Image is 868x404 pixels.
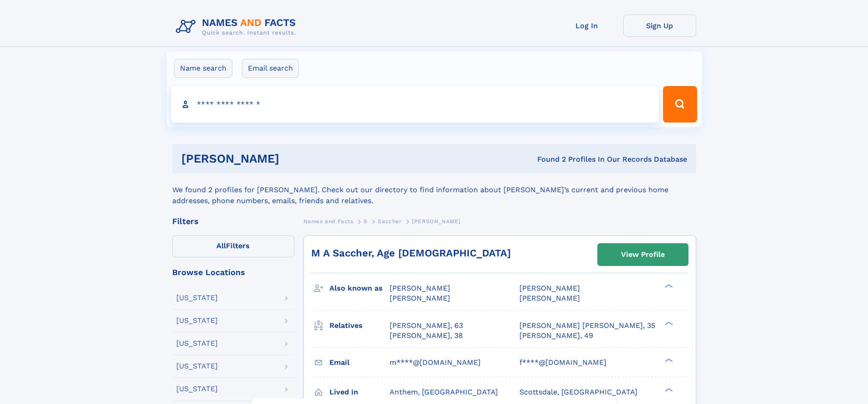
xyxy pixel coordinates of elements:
input: search input [171,86,659,123]
a: S [364,215,368,227]
div: [US_STATE] [176,317,218,324]
div: [US_STATE] [176,363,218,370]
div: [US_STATE] [176,340,218,347]
span: Anthem, [GEOGRAPHIC_DATA] [390,388,498,396]
div: View Profile [621,244,665,265]
span: Scottsdale, [GEOGRAPHIC_DATA] [519,388,637,396]
div: We found 2 profiles for [PERSON_NAME]. Check out our directory to find information about [PERSON_... [172,174,696,206]
a: Log In [550,15,623,37]
a: M A Saccher, Age [DEMOGRAPHIC_DATA] [311,247,511,259]
span: [PERSON_NAME] [390,294,450,302]
a: [PERSON_NAME], 38 [390,331,463,341]
button: Search Button [663,86,697,123]
h3: Also known as [329,281,390,296]
span: [PERSON_NAME] [519,294,580,302]
h3: Email [329,355,390,370]
label: Filters [172,235,294,257]
div: Browse Locations [172,268,294,276]
span: Saccher [378,218,401,225]
a: Sign Up [623,15,696,37]
a: Saccher [378,215,401,227]
h1: [PERSON_NAME] [181,153,408,164]
div: ❯ [663,357,673,363]
span: [PERSON_NAME] [519,284,580,292]
a: View Profile [598,244,688,266]
h3: Lived in [329,384,390,400]
span: [PERSON_NAME] [412,218,461,225]
label: Email search [242,59,299,78]
a: Names and Facts [303,215,354,227]
div: ❯ [663,387,673,393]
div: [US_STATE] [176,385,218,393]
div: Filters [172,217,294,225]
img: Logo Names and Facts [172,15,303,39]
div: ❯ [663,320,673,326]
a: [PERSON_NAME], 49 [519,331,593,341]
div: Found 2 Profiles In Our Records Database [408,154,687,164]
span: S [364,218,368,225]
span: All [216,241,226,250]
h3: Relatives [329,318,390,333]
a: [PERSON_NAME] [PERSON_NAME], 35 [519,321,655,331]
div: [US_STATE] [176,294,218,302]
a: [PERSON_NAME], 63 [390,321,463,331]
span: [PERSON_NAME] [390,284,450,292]
label: Name search [174,59,232,78]
div: ❯ [663,283,673,289]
